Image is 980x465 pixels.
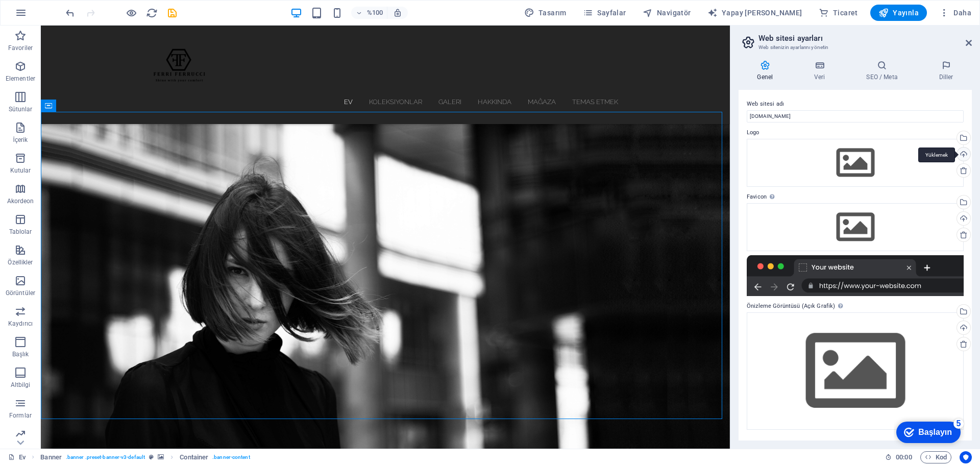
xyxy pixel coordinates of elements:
button: kaydetmek [166,7,178,19]
font: Formlar [9,412,32,419]
font: Elementler [6,75,35,82]
button: Kod [920,451,951,463]
font: : [903,453,904,461]
font: Altbilgi [11,381,31,388]
button: Yayınla [870,5,927,21]
button: Sayfalar [579,5,630,21]
button: Tasarım [520,5,571,21]
font: Favicon [747,193,767,200]
font: Başlık [12,351,29,358]
font: Özellikler [8,259,33,266]
font: Kutular [10,167,31,174]
div: Dosya yöneticisinden dosyaları seçin, stok fotoğrafları seçin veya dosyayı/dosyaları yükleyin [747,312,964,429]
font: Yayınla [893,9,919,17]
font: Diller [939,74,953,81]
button: yeniden yükle [145,7,158,19]
font: Ticaret [833,9,858,17]
i: Kaydet (Ctrl+S) [166,7,178,19]
font: Navigatör [657,9,691,17]
button: Daha [935,5,975,21]
font: Web sitesi adı [747,101,784,107]
font: Yapay [PERSON_NAME] [722,9,802,17]
font: Akordeon [7,198,34,205]
div: Select files from the file manager, stock photos, or upload file(s) [747,139,964,187]
font: Favoriler [8,44,33,52]
font: Veri [814,74,825,81]
h6: Oturum süresi [885,451,912,463]
font: 5 [63,3,67,11]
span: . banner .preset-banner-v3-default [66,451,145,463]
font: Tasarım [538,9,567,17]
button: Ticaret [815,5,862,21]
font: Kaydırıcı [8,320,33,327]
font: İçerik [13,136,28,143]
font: Sütunlar [9,106,33,113]
font: Önizleme Görüntüsü (Açık Grafik) [747,303,835,309]
i: Sayfayı yeniden yükle [146,7,158,19]
font: Web sitesi ayarları [758,34,823,43]
font: Tablolar [9,228,32,235]
font: Kod [936,453,947,461]
div: Başlayın 5 ürün kaldı, %0 tamamlandı [3,5,67,27]
font: Başlayın [24,11,58,20]
button: Kullanıcı merkezli [960,451,972,463]
input: İsim... [747,110,964,123]
font: Genel [757,74,773,81]
font: Sayfalar [597,9,626,17]
font: 00 [904,453,912,461]
font: Görüntüler [6,289,35,297]
font: SEO / Meta [866,74,897,81]
i: This element is a customizable preset [149,454,154,460]
a: Seçimi iptal etmek için tıklayın. Sayfaları açmak için çift tıklayın. [8,451,26,463]
font: Ev [19,453,26,461]
div: Tasarım (Ctrl+Alt+Y) [520,5,571,21]
button: %100 [351,7,387,19]
button: geri al [64,7,76,19]
font: Web sitenizin ayarlarını yönetin [758,44,828,50]
button: Önizleme modundan çıkıp düzenlemeye devam etmek için buraya tıklayın [125,7,137,19]
div: Dosya yöneticisinden dosyaları seçin, stok fotoğrafları seçin veya dosyayı/dosyaları yükleyin [747,203,964,251]
i: This element contains a background [158,454,164,460]
button: Navigatör [639,5,695,21]
font: 00 [896,453,903,461]
button: Yapay [PERSON_NAME] [703,5,806,21]
nav: ekmek kırıntısı [40,451,250,463]
font: Daha [953,9,971,17]
i: Undo: Website logo changed (Ctrl+Z) [64,7,76,19]
span: Click to select. Double-click to edit [40,451,62,463]
font: Logo [747,129,759,136]
a: Yüklemek [957,147,971,161]
i: Yeniden boyutlandırma sırasında seçilen cihaza uyacak şekilde yakınlaştırma seviyesi otomatik ola... [393,8,402,17]
font: %100 [367,9,383,16]
span: Click to select. Double-click to edit [180,451,208,463]
span: . banner-content [212,451,250,463]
